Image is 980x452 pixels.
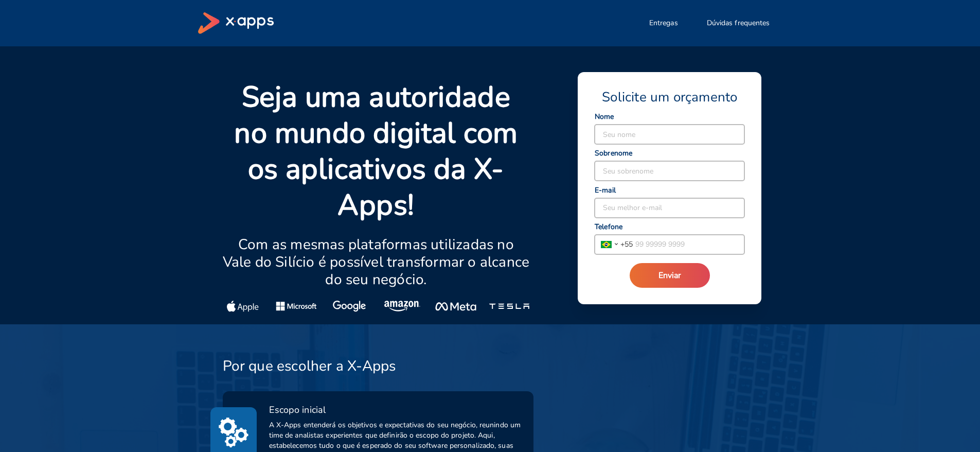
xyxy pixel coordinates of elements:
button: Enviar [630,263,710,288]
button: Dúvidas frequentes [694,13,782,33]
span: Dúvidas frequentes [707,18,770,28]
img: method1_initial_scope.svg [219,415,248,449]
img: Tesla [489,301,529,312]
input: Seu nome [595,125,744,144]
span: Enviar [658,270,681,281]
p: Seja uma autoridade no mundo digital com os aplicativos da X-Apps! [223,79,530,223]
img: Meta [435,301,476,312]
img: Microsoft [276,301,316,312]
span: Escopo inicial [269,404,326,416]
button: Entregas [637,13,690,33]
p: Com as mesmas plataformas utilizadas no Vale do Silício é possível transformar o alcance do seu n... [223,236,530,288]
input: Seu sobrenome [595,161,744,181]
img: Apple [227,301,259,312]
h3: Por que escolher a X-Apps [223,357,396,375]
input: Seu melhor e-mail [595,198,744,218]
input: 99 99999 9999 [633,235,744,254]
img: Amazon [384,301,421,312]
img: Google [333,301,366,312]
span: Solicite um orçamento [602,89,737,106]
span: + 55 [620,239,633,250]
span: Entregas [649,18,678,28]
